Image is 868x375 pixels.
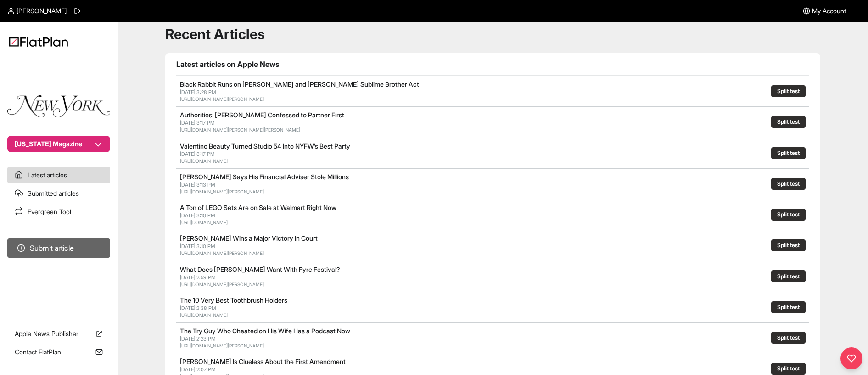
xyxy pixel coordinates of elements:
a: What Does [PERSON_NAME] Want With Fyre Festival? [180,265,340,273]
button: Submit article [7,238,110,258]
h1: Latest articles on Apple News [176,59,809,70]
span: [DATE] 3:28 PM [180,89,216,95]
a: [URL][DOMAIN_NAME][PERSON_NAME] [180,189,264,194]
span: [DATE] 3:13 PM [180,182,215,188]
a: Contact FlatPlan [7,344,110,360]
a: [PERSON_NAME] Says His Financial Adviser Stole Millions [180,173,349,181]
a: [URL][DOMAIN_NAME][PERSON_NAME] [180,281,264,287]
a: [URL][DOMAIN_NAME][PERSON_NAME] [180,250,264,256]
span: My Account [812,6,846,16]
a: [URL][DOMAIN_NAME] [180,220,228,225]
button: Split test [771,301,806,313]
img: Publication Logo [7,95,110,117]
button: [US_STATE] Magazine [7,136,110,152]
span: [DATE] 3:10 PM [180,243,215,249]
span: [DATE] 2:07 PM [180,366,216,373]
span: [DATE] 2:23 PM [180,336,216,342]
a: [PERSON_NAME] Wins a Major Victory in Court [180,234,318,242]
a: A Ton of LEGO Sets Are on Sale at Walmart Right Now [180,204,336,211]
a: [URL][DOMAIN_NAME][PERSON_NAME][PERSON_NAME] [180,127,300,132]
span: [PERSON_NAME] [17,6,67,16]
button: Split test [771,147,806,159]
a: [URL][DOMAIN_NAME][PERSON_NAME] [180,343,264,348]
img: Logo [9,37,68,47]
button: Split test [771,209,806,221]
span: [DATE] 3:17 PM [180,120,215,126]
a: [URL][DOMAIN_NAME] [180,158,228,164]
a: The Try Guy Who Cheated on His Wife Has a Podcast Now [180,327,350,335]
a: Black Rabbit Runs on [PERSON_NAME] and [PERSON_NAME] Sublime Brother Act [180,80,419,88]
a: Submitted articles [7,185,110,202]
a: Valentino Beauty Turned Studio 54 Into NYFW’s Best Party [180,142,350,150]
a: Evergreen Tool [7,204,110,220]
span: [DATE] 3:10 PM [180,212,215,219]
a: [PERSON_NAME] Is Clueless About the First Amendment [180,358,346,365]
span: [DATE] 2:38 PM [180,305,216,311]
span: [DATE] 3:17 PM [180,151,215,157]
a: [URL][DOMAIN_NAME] [180,312,228,318]
a: Authorities: [PERSON_NAME] Confessed to Partner First [180,111,344,119]
span: [DATE] 2:59 PM [180,274,216,281]
a: [PERSON_NAME] [7,6,67,16]
button: Split test [771,85,806,97]
button: Split test [771,116,806,128]
a: Apple News Publisher [7,325,110,342]
h1: Recent Articles [165,26,820,42]
button: Split test [771,363,806,375]
button: Split test [771,178,806,190]
button: Split test [771,239,806,251]
a: Latest articles [7,167,110,183]
button: Split test [771,270,806,282]
a: The 10 Very Best Toothbrush Holders [180,296,287,304]
button: Split test [771,332,806,344]
a: [URL][DOMAIN_NAME][PERSON_NAME] [180,96,264,102]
